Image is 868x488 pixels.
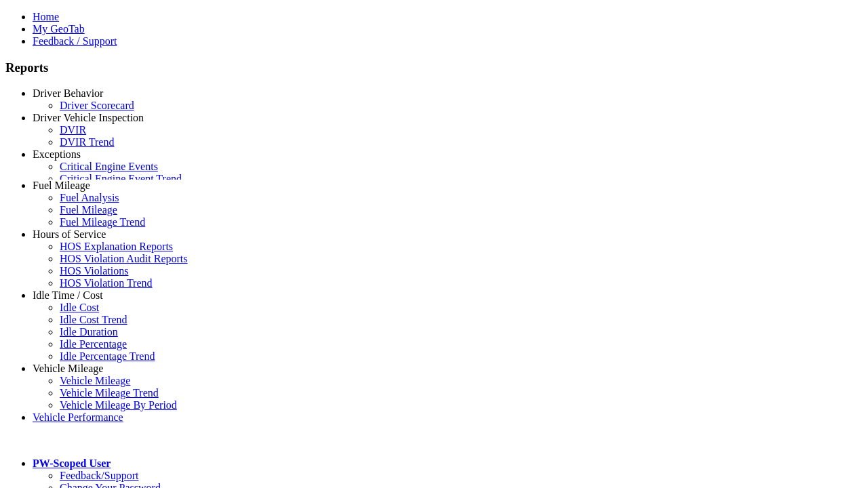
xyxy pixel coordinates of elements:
a: PW-Scoped User [33,457,111,469]
a: Fuel Mileage [33,180,90,191]
a: Feedback/Support [60,470,138,481]
a: Vehicle Mileage By Period [60,399,177,411]
a: Fuel Mileage Trend [60,216,145,228]
a: Vehicle Mileage [60,375,130,386]
a: Driver Vehicle Inspection [33,112,144,123]
a: Exceptions [33,148,81,160]
a: DVIR [60,124,86,136]
a: My GeoTab [33,23,85,35]
a: Fuel Analysis [60,192,119,203]
a: Driver Behavior [33,87,103,99]
a: Fuel Mileage [60,204,117,216]
a: DVIR Trend [60,136,114,148]
a: Driver Scorecard [60,100,134,111]
a: Idle Cost [60,302,99,313]
a: Idle Percentage Trend [60,350,155,362]
a: Idle Cost Trend [60,314,127,325]
h3: Reports [5,60,863,75]
a: Hours of Service [33,228,106,240]
a: Idle Time / Cost [33,289,103,301]
a: HOS Violations [60,265,128,277]
a: Idle Duration [60,326,118,338]
a: Vehicle Performance [33,411,123,423]
a: Idle Percentage [60,338,127,350]
a: Vehicle Mileage Trend [60,387,159,399]
a: Vehicle Mileage [33,363,103,374]
a: Feedback / Support [33,35,117,47]
a: HOS Violation Audit Reports [60,253,188,264]
a: HOS Violation Trend [60,277,153,289]
a: Critical Engine Events [60,161,158,172]
a: Home [33,11,59,22]
a: HOS Explanation Reports [60,241,173,252]
a: Critical Engine Event Trend [60,173,182,184]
